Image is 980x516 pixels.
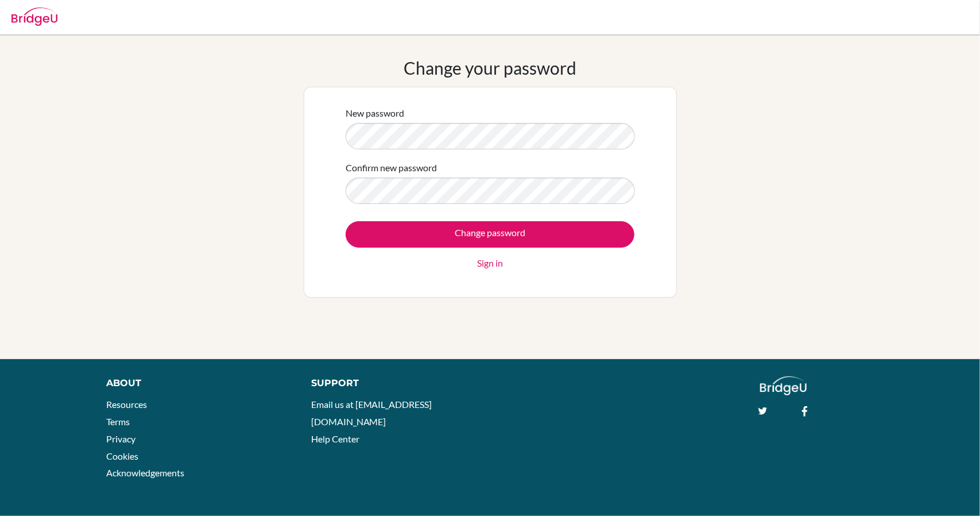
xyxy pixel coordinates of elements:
a: Resources [106,399,147,410]
h1: Change your password [404,57,576,78]
a: Cookies [106,450,138,461]
a: Sign in [477,256,503,270]
label: New password [346,106,404,120]
div: Support [311,376,478,390]
label: Confirm new password [346,161,437,175]
a: Help Center [311,433,359,444]
div: About [106,376,285,390]
img: logo_white@2x-f4f0deed5e89b7ecb1c2cc34c3e3d731f90f0f143d5ea2071677605dd97b5244.png [760,376,807,395]
img: Bridge-U [11,7,57,26]
input: Change password [346,221,634,248]
a: Terms [106,416,130,427]
a: Email us at [EMAIL_ADDRESS][DOMAIN_NAME] [311,399,432,427]
a: Acknowledgements [106,467,184,478]
a: Privacy [106,433,135,444]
